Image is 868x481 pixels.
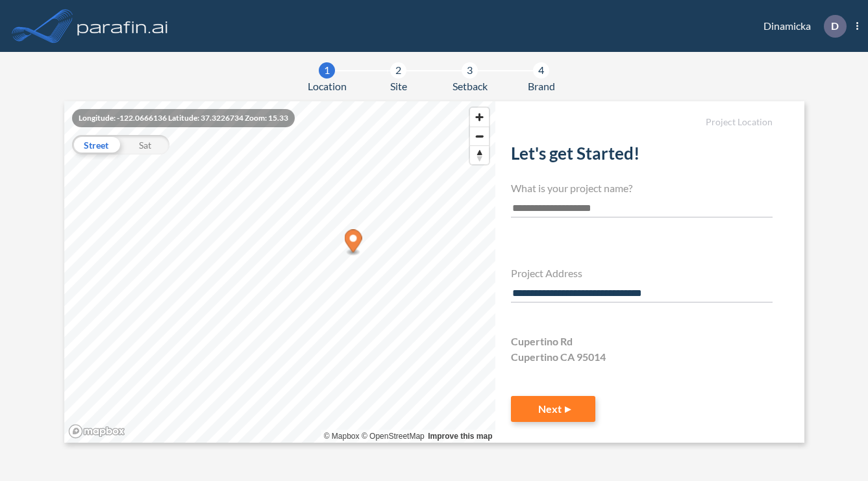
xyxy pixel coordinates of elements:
button: Zoom out [470,127,489,145]
span: Cupertino CA 95014 [511,349,606,365]
h5: Project Location [511,117,773,128]
img: logo [75,13,171,39]
span: Brand [528,79,555,94]
span: Setback [453,79,488,94]
div: Street [72,135,121,154]
h2: Let's get Started! [511,143,773,169]
span: Cupertino Rd [511,334,573,349]
p: D [831,20,839,32]
a: Mapbox [324,432,360,441]
div: Map marker [344,230,362,256]
canvas: Map [64,101,496,443]
div: Sat [121,135,169,154]
div: 4 [533,62,549,79]
h4: Project Address [511,267,773,279]
button: Reset bearing to north [470,145,489,164]
h4: What is your project name? [511,182,773,194]
span: Reset bearing to north [470,146,489,164]
div: Longitude: -122.0666136 Latitude: 37.3226734 Zoom: 15.33 [72,109,295,127]
a: Mapbox homepage [68,424,125,439]
span: Site [390,79,407,94]
a: OpenStreetMap [362,432,425,441]
button: Zoom in [470,108,489,127]
span: Zoom out [470,127,489,145]
button: Next [511,396,595,422]
div: 2 [390,62,406,79]
div: 3 [462,62,478,79]
div: Dinamicka [744,15,858,38]
a: Improve this map [428,432,492,441]
div: 1 [319,62,335,79]
span: Location [308,79,347,94]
